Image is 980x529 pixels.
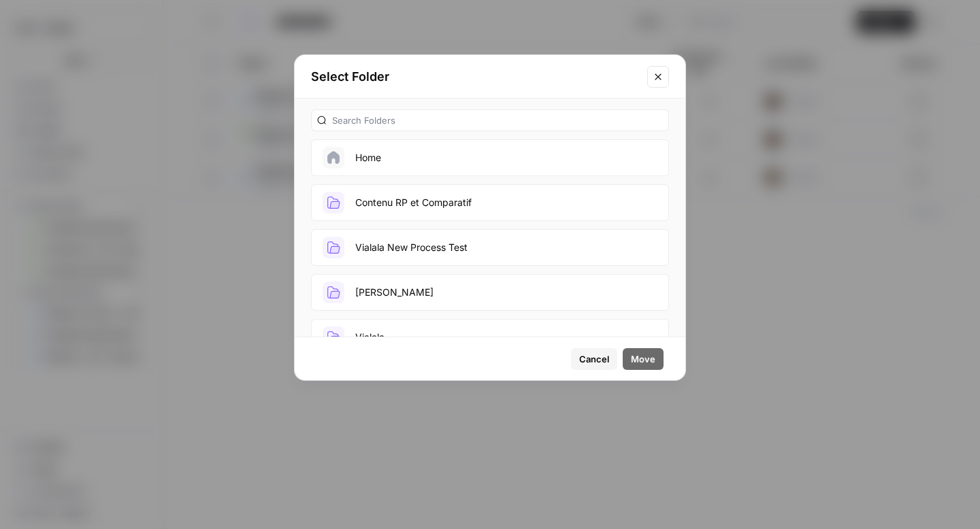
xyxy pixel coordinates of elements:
[311,274,669,311] button: [PERSON_NAME]
[623,348,664,370] button: Move
[647,66,669,88] button: Close modal
[579,352,609,366] span: Cancel
[571,348,617,370] button: Cancel
[631,352,655,366] span: Move
[311,139,669,176] button: Home
[311,229,669,266] button: Vialala New Process Test
[311,184,669,221] button: Contenu RP et Comparatif
[311,319,669,356] button: Vialala
[332,114,663,127] input: Search Folders
[311,67,639,86] h2: Select Folder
